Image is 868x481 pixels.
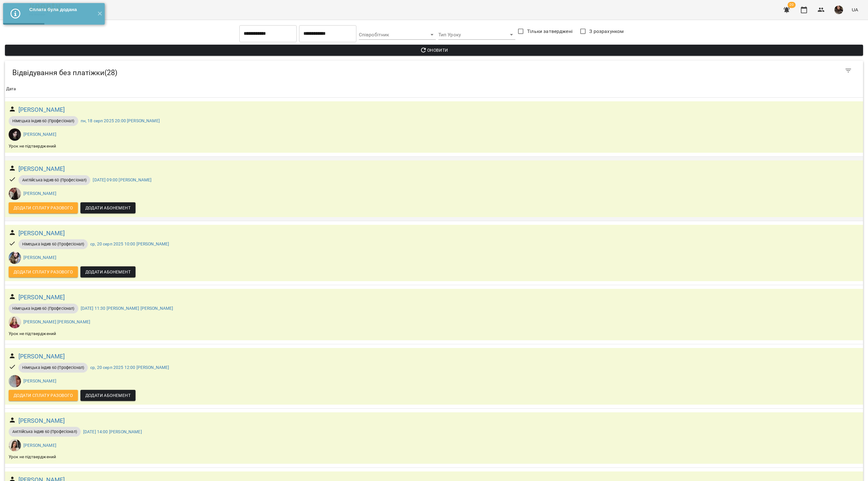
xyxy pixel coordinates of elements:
[93,177,152,182] a: [DATE] 09:00 [PERSON_NAME]
[18,241,88,247] span: Німецька індив 60 (Професіонал)
[18,352,65,361] a: [PERSON_NAME]
[83,429,142,434] a: [DATE] 14:00 [PERSON_NAME]
[589,28,624,35] span: З розрахунком
[90,241,169,246] a: ср, 20 серп 2025 10:00 [PERSON_NAME]
[81,306,173,311] a: [DATE] 11:30 [PERSON_NAME] [PERSON_NAME]
[18,177,91,183] span: Англійська індив 60 (Професіонал)
[788,2,796,8] span: 20
[841,63,856,78] button: Фільтр
[14,204,73,212] span: Додати сплату разового
[7,142,57,151] div: Урок не підтверджений
[12,68,479,78] h5: Відвідування без платіжки ( 28 )
[9,202,78,213] button: Додати сплату разового
[9,439,21,451] img: Пустовіт Анастасія Володимирівна
[9,390,78,401] button: Додати сплату разового
[23,443,56,448] a: [PERSON_NAME]
[23,319,90,324] a: [PERSON_NAME] [PERSON_NAME]
[5,61,863,80] div: Table Toolbar
[81,118,160,123] a: пн, 18 серп 2025 20:00 [PERSON_NAME]
[85,268,131,276] span: Додати Абонемент
[23,191,56,196] a: [PERSON_NAME]
[6,85,862,93] span: Дата
[29,6,92,13] div: Сплата була додана
[23,132,56,137] a: [PERSON_NAME]
[852,6,858,13] span: UA
[85,392,131,399] span: Додати Абонемент
[849,4,861,15] button: UA
[7,453,57,461] div: Урок не підтверджений
[9,128,21,141] img: Луцюк Александра Андріївна
[6,85,16,93] div: Дата
[9,266,78,277] button: Додати сплату разового
[18,164,65,174] a: [PERSON_NAME]
[18,105,65,115] a: [PERSON_NAME]
[9,375,21,387] img: Гута Оксана Анатоліївна
[9,118,78,124] span: Німецька індив 60 (Професіонал)
[23,255,56,260] a: [PERSON_NAME]
[23,378,56,383] a: [PERSON_NAME]
[80,390,136,401] button: Додати Абонемент
[10,46,858,54] span: Оновити
[18,416,65,426] a: [PERSON_NAME]
[9,429,81,435] span: Англійська індив 60 (Професіонал)
[18,293,65,302] a: [PERSON_NAME]
[90,365,169,370] a: ср, 20 серп 2025 12:00 [PERSON_NAME]
[18,365,88,370] span: Німецька індив 60 (Професіонал)
[6,85,16,93] div: Sort
[14,392,73,399] span: Додати сплату разового
[834,6,843,14] img: 50c54b37278f070f9d74a627e50a0a9b.jpg
[527,28,573,35] span: Тільки затверджені
[80,266,136,277] button: Додати Абонемент
[18,228,65,238] a: [PERSON_NAME]
[5,45,863,56] button: Оновити
[9,306,78,311] span: Німецька індив 60 (Професіонал)
[85,204,131,212] span: Додати Абонемент
[14,268,73,276] span: Додати сплату разового
[9,316,21,328] img: Мокієвець Альона Вікторівна
[7,329,57,338] div: Урок не підтверджений
[9,252,21,264] img: Голуб Наталія Олександрівна
[9,188,21,200] img: Маринич Марія В'ячеславівна
[80,202,136,213] button: Додати Абонемент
